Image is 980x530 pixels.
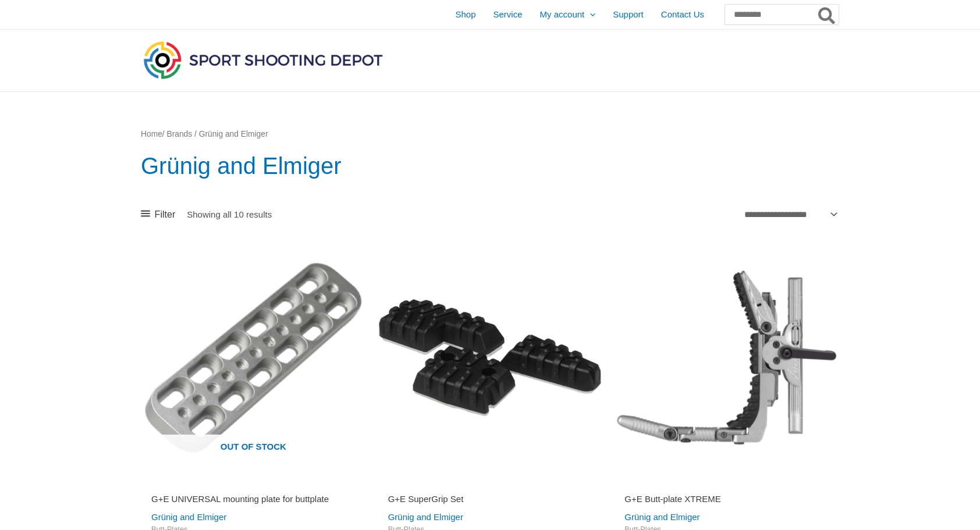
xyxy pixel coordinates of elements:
span: Filter [155,206,176,223]
img: G+E Butt-plate XTREME [614,245,839,470]
a: Out of stock [141,245,366,470]
span: Out of stock [150,435,357,461]
a: Grünig and Elmiger [151,512,226,522]
a: G+E UNIVERSAL mounting plate for buttplate [151,493,356,509]
iframe: Customer reviews powered by Trustpilot [388,477,592,491]
button: Search [816,5,839,24]
a: G+E Butt-plate XTREME [624,493,829,509]
img: UNIVERSAL mounting plate [141,245,366,470]
a: G+E SuperGrip Set [388,493,592,509]
h1: Grünig and Elmiger [141,150,839,182]
nav: Breadcrumb [141,127,839,142]
iframe: Customer reviews powered by Trustpilot [151,477,356,491]
a: Home [141,130,162,138]
p: Showing all 10 results [187,210,272,219]
a: Grünig and Elmiger [624,512,700,522]
select: Shop order [740,205,839,223]
h2: G+E UNIVERSAL mounting plate for buttplate [151,493,356,505]
h2: G+E Butt-plate XTREME [624,493,829,505]
img: Sport Shooting Depot [141,38,385,81]
img: G+E SuperGrip Set [378,245,603,470]
iframe: Customer reviews powered by Trustpilot [624,477,829,491]
h2: G+E SuperGrip Set [388,493,592,505]
a: Grünig and Elmiger [388,512,463,522]
a: Filter [141,206,175,223]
